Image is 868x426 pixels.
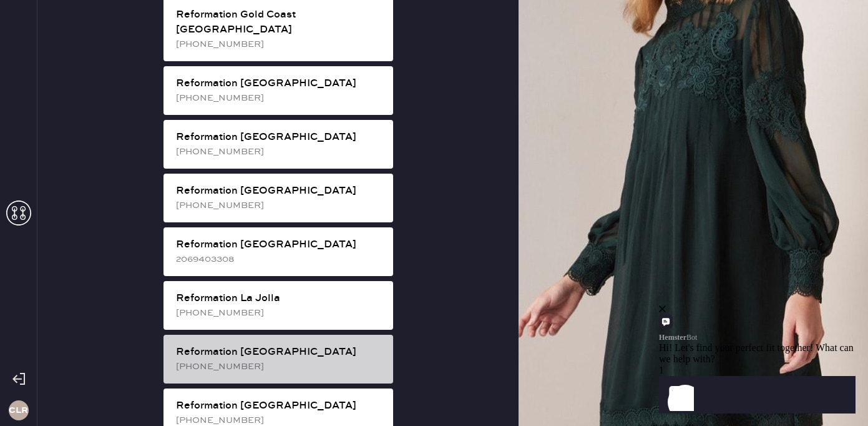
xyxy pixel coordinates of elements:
div: [PHONE_NUMBER] [176,306,383,320]
div: Reformation Gold Coast [GEOGRAPHIC_DATA] [176,7,383,37]
div: Reformation [GEOGRAPHIC_DATA] [176,130,383,145]
div: Reformation [GEOGRAPHIC_DATA] [176,76,383,91]
div: Reformation [GEOGRAPHIC_DATA] [176,345,383,360]
h3: CLR [9,406,28,415]
div: [PHONE_NUMBER] [176,37,383,51]
div: [PHONE_NUMBER] [176,91,383,105]
div: [PHONE_NUMBER] [176,145,383,159]
div: Reformation La Jolla [176,291,383,306]
div: [PHONE_NUMBER] [176,360,383,374]
iframe: Front Chat [659,257,865,424]
div: 2069403308 [176,252,383,266]
div: [PHONE_NUMBER] [176,199,383,212]
div: Reformation [GEOGRAPHIC_DATA] [176,237,383,252]
div: Reformation [GEOGRAPHIC_DATA] [176,184,383,199]
div: Reformation [GEOGRAPHIC_DATA] [176,399,383,414]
